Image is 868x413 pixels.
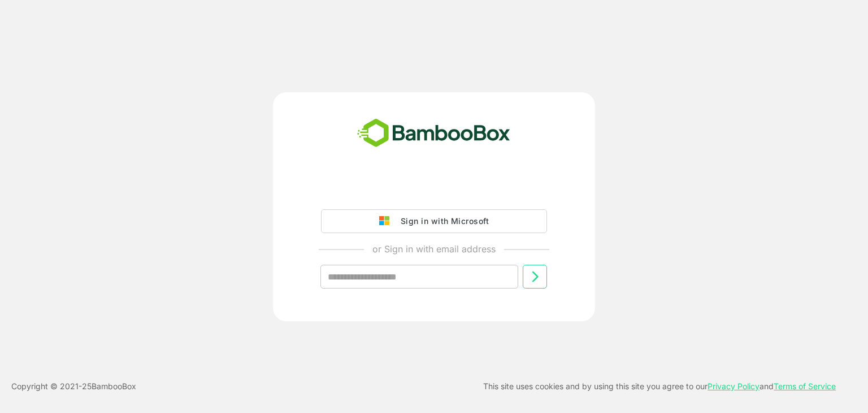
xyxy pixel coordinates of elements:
[351,115,517,152] img: bamboobox
[774,381,836,391] a: Terms of Service
[321,209,547,233] button: Sign in with Microsoft
[395,214,489,229] div: Sign in with Microsoft
[315,178,553,203] iframe: Sign in with Google Button
[11,380,136,393] p: Copyright © 2021- 25 BambooBox
[372,242,496,256] p: or Sign in with email address
[708,381,759,391] a: Privacy Policy
[379,216,395,226] img: google
[483,380,836,393] p: This site uses cookies and by using this site you agree to our and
